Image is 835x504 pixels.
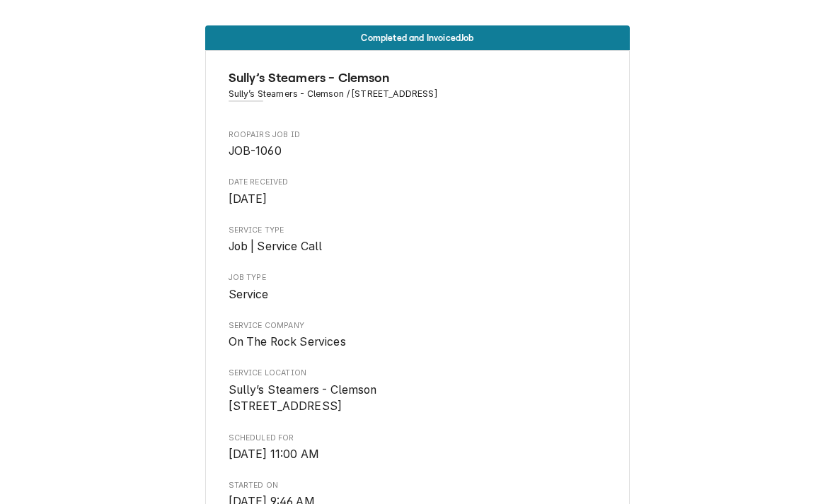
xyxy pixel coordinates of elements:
[229,177,607,207] div: Date Received
[229,288,269,301] span: Service
[229,368,607,415] div: Service Location
[229,335,346,348] span: On The Rock Services
[229,144,282,158] span: JOB-1060
[229,480,607,491] span: Started On
[229,383,377,414] span: Sully’s Steamers - Clemson [STREET_ADDRESS]
[229,433,607,463] div: Scheduled For
[229,446,607,463] span: Scheduled For
[229,286,607,303] span: Job Type
[361,33,473,42] span: Completed and Invoiced Job
[229,225,607,255] div: Service Type
[229,382,607,415] span: Service Location
[229,447,319,461] span: [DATE] 11:00 AM
[229,433,607,444] span: Scheduled For
[229,69,607,112] div: Client Information
[229,69,607,88] span: Name
[229,177,607,188] span: Date Received
[229,191,607,208] span: Date Received
[229,368,607,379] span: Service Location
[229,320,607,332] span: Service Company
[229,334,607,351] span: Service Company
[229,272,607,283] span: Job Type
[229,225,607,236] span: Service Type
[205,25,630,50] div: Status
[229,143,607,160] span: Roopairs Job ID
[229,129,607,160] div: Roopairs Job ID
[229,192,267,206] span: [DATE]
[229,129,607,141] span: Roopairs Job ID
[229,88,607,100] span: Address
[229,238,607,255] span: Service Type
[229,272,607,303] div: Job Type
[229,240,323,253] span: Job | Service Call
[229,320,607,351] div: Service Company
